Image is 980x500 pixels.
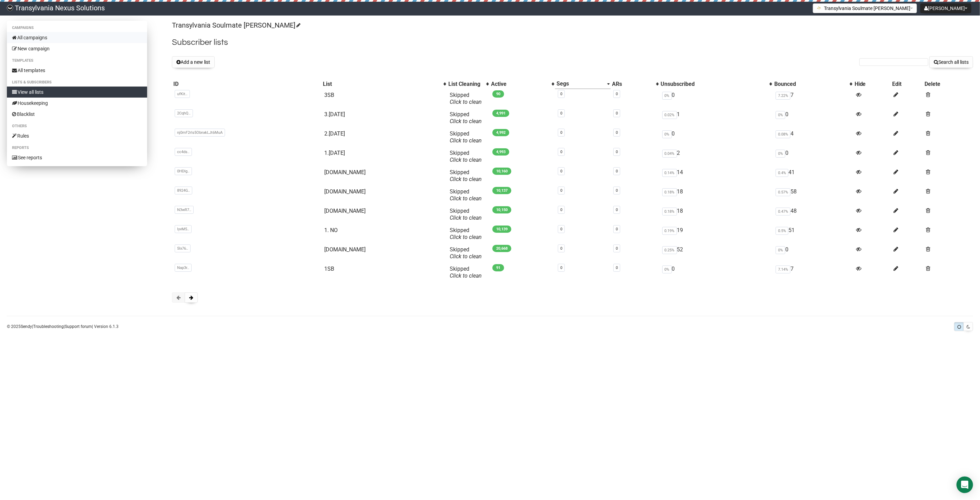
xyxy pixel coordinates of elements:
a: Click to clean [450,157,482,163]
a: 3SB [324,92,334,98]
button: [PERSON_NAME] [920,3,971,13]
a: [DOMAIN_NAME] [324,246,366,253]
a: Click to clean [450,272,482,279]
span: 0% [662,266,672,273]
span: 90 [492,90,504,98]
li: Campaigns [7,24,147,32]
a: Support forum [65,324,92,329]
div: ID [173,81,320,88]
span: 0.19% [662,227,677,235]
a: See reports [7,152,147,163]
a: 1SB [324,266,334,272]
a: Transylvania Soulmate [PERSON_NAME] [172,21,299,29]
a: 2.[DATE] [324,130,345,137]
span: 0% [776,150,785,158]
a: All campaigns [7,32,147,43]
a: 0 [616,169,618,173]
span: 0HDIg.. [175,167,192,175]
a: 0 [560,169,562,173]
a: 1. NO [324,227,338,233]
a: Rules [7,130,147,141]
span: Skipped [450,169,482,182]
span: 4,993 [492,148,509,156]
td: 7 [773,89,853,108]
td: 52 [660,243,773,263]
a: New campaign [7,43,147,54]
a: 0 [560,111,562,116]
th: Bounced: No sort applied, activate to apply an ascending sort [773,79,853,89]
td: 48 [773,205,853,224]
a: 0 [560,246,562,251]
div: List [323,81,440,88]
th: List: No sort applied, activate to apply an ascending sort [321,79,447,89]
a: 0 [616,130,618,135]
span: N3wR7.. [175,206,194,214]
a: Housekeeping [7,98,147,109]
li: Templates [7,57,147,65]
span: cc4ds.. [175,148,192,156]
div: ARs [612,81,653,88]
span: 0.14% [662,169,677,177]
span: 7.22% [776,92,790,100]
div: Hide [855,81,890,88]
a: 0 [560,208,562,212]
a: 0 [560,227,562,231]
a: 0 [560,150,562,154]
span: 0.25% [662,246,677,254]
a: 0 [616,227,618,231]
button: Search all lists [929,56,973,68]
a: 0 [616,246,618,251]
span: Skipped [450,266,482,279]
td: 0 [773,147,853,166]
span: nj0mF2rls5ObnxkLJt6MuA [175,129,225,137]
td: 4 [773,128,853,147]
span: Nap3r.. [175,264,192,272]
span: 20,668 [492,245,511,252]
a: 0 [560,266,562,270]
a: 0 [560,130,562,135]
a: [DOMAIN_NAME] [324,208,366,214]
th: ARs: No sort applied, activate to apply an ascending sort [611,79,660,89]
h2: Subscriber lists [172,36,973,49]
p: © 2025 | | | Version 6.1.3 [7,323,119,330]
td: 0 [660,263,773,282]
td: 19 [660,224,773,243]
span: 8924G.. [175,187,192,194]
a: 3.[DATE] [324,111,345,118]
img: 1.png [817,5,822,11]
td: 7 [773,263,853,282]
button: Add a new list [172,56,215,68]
a: Click to clean [450,99,482,105]
span: 4,992 [492,129,509,136]
td: 14 [660,166,773,186]
span: 5Ix76.. [175,244,191,252]
span: 0.5% [776,227,788,235]
span: 0% [662,92,672,100]
a: Troubleshooting [33,324,64,329]
span: 0.57% [776,188,790,196]
a: [DOMAIN_NAME] [324,169,366,176]
span: 0.18% [662,188,677,196]
span: Skipped [450,227,482,240]
th: Unsubscribed: No sort applied, activate to apply an ascending sort [660,79,773,89]
span: 4,991 [492,110,509,117]
td: 0 [660,89,773,108]
a: Click to clean [450,253,482,260]
button: Transylvania Soulmate [PERSON_NAME] [813,3,917,13]
a: 0 [616,266,618,270]
span: 0.4% [776,169,788,177]
td: 58 [773,186,853,205]
span: Skipped [450,188,482,202]
li: Others [7,122,147,130]
span: 10,160 [492,168,511,175]
span: 10,137 [492,187,511,194]
a: Click to clean [450,214,482,221]
span: 0.18% [662,208,677,216]
div: Bounced [774,81,846,88]
td: 18 [660,186,773,205]
th: Edit: No sort applied, sorting is disabled [891,79,923,89]
a: [DOMAIN_NAME] [324,188,366,195]
td: 0 [773,108,853,128]
img: 586cc6b7d8bc403f0c61b981d947c989 [7,5,13,11]
span: 10,150 [492,206,511,213]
